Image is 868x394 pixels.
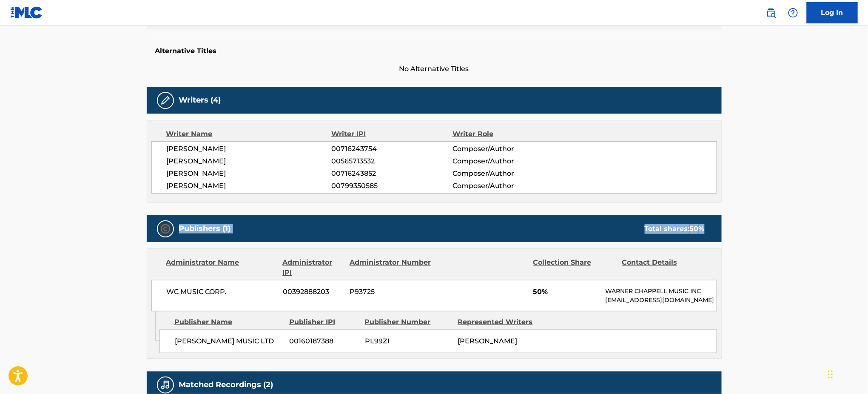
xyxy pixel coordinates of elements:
div: Total shares: [645,224,705,234]
div: Publisher Name [174,317,283,327]
span: 00799350585 [331,181,452,191]
span: [PERSON_NAME] [167,181,332,191]
div: Writer Role [452,129,563,139]
span: Composer/Author [452,144,563,154]
img: Publishers [160,224,171,234]
img: help [788,8,798,18]
span: [PERSON_NAME] [167,144,332,154]
div: Writer IPI [331,129,452,139]
div: Contact Details [622,257,705,278]
span: 00392888203 [283,287,343,297]
div: Publisher IPI [289,317,359,327]
span: 50 % [690,225,705,233]
span: [PERSON_NAME] [167,168,332,179]
img: Matched Recordings [160,380,171,390]
span: WC MUSIC CORP. [167,287,277,297]
span: 50% [533,287,599,297]
div: Help [785,4,802,21]
div: Represented Writers [458,317,545,327]
div: Writer Name [166,129,332,139]
span: [PERSON_NAME] MUSIC LTD [175,336,283,346]
span: No Alternative Titles [147,64,722,74]
a: Log In [807,2,858,23]
span: Composer/Author [452,181,563,191]
img: Writers [160,95,171,106]
img: search [766,8,776,18]
span: PL99ZI [365,336,452,346]
div: Administrator Name [166,257,276,278]
h5: Alternative Titles [155,47,713,55]
span: [PERSON_NAME] [458,337,518,345]
span: Composer/Author [452,168,563,179]
span: 00716243852 [331,168,452,179]
h5: Matched Recordings (2) [179,380,273,390]
div: Collection Share [533,257,615,278]
p: WARNER CHAPPELL MUSIC INC [605,287,716,296]
a: Public Search [763,4,780,21]
span: P93725 [350,287,432,297]
span: [PERSON_NAME] [167,156,332,166]
p: [EMAIL_ADDRESS][DOMAIN_NAME] [605,296,716,305]
span: 00565713532 [331,156,452,166]
div: Administrator IPI [283,257,343,278]
h5: Writers (4) [179,95,221,105]
div: Drag [828,362,833,387]
div: Publisher Number [365,317,452,327]
span: Composer/Author [452,156,563,166]
span: 00160187388 [290,336,359,346]
img: MLC Logo [10,6,43,19]
span: 00716243754 [331,144,452,154]
iframe: Chat Widget [825,353,868,394]
h5: Publishers (1) [179,224,231,234]
div: Administrator Number [350,257,432,278]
